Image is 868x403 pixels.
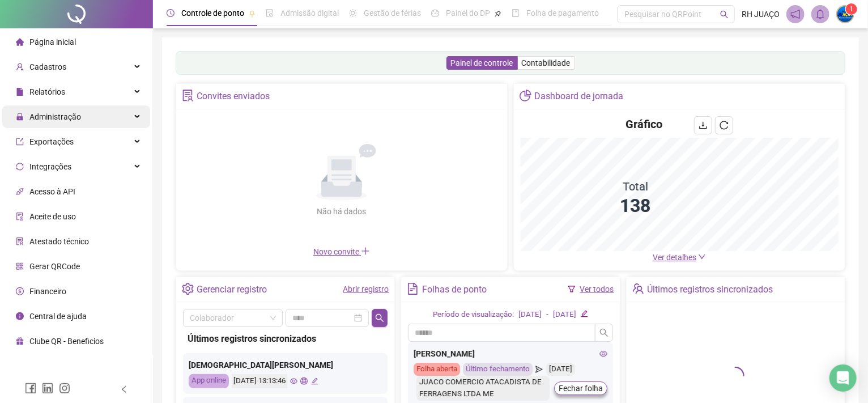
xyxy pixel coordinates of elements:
div: Gerenciar registro [197,280,267,299]
div: JUACO COMERCIO ATACADISTA DE FERRAGENS LTDA ME [416,376,549,401]
span: team [632,283,644,295]
div: Folhas de ponto [422,280,487,299]
span: search [375,313,384,323]
span: Administração [29,112,81,121]
span: dollar [16,287,24,295]
span: Relatórios [29,87,65,96]
span: Gestão de férias [364,9,421,18]
span: solution [16,237,24,245]
div: Período de visualização: [433,309,514,321]
span: Cadastros [29,62,66,71]
span: send [535,363,543,376]
span: sync [16,163,24,171]
div: Últimos registros sincronizados [188,332,383,346]
span: pushpin [495,10,501,17]
span: instagram [59,383,70,394]
span: clock-circle [167,9,175,17]
span: global [300,377,308,385]
span: eye [599,350,607,358]
div: [DATE] [553,309,576,321]
span: home [16,38,24,46]
span: linkedin [42,383,53,394]
span: Acesso à API [29,187,75,196]
span: file-text [407,283,419,295]
span: Central de ajuda [29,312,87,321]
div: Último fechamento [463,363,533,376]
span: pushpin [249,10,256,17]
span: Admissão digital [280,9,339,18]
span: left [120,385,128,393]
span: loading [725,365,746,387]
span: edit [581,310,588,317]
div: Dashboard de jornada [534,87,623,106]
span: plus [361,247,370,256]
span: Atestado técnico [29,237,89,246]
span: search [599,328,609,337]
span: Painel de controle [451,58,513,67]
span: Controle de ponto [181,9,244,18]
span: setting [182,283,194,295]
span: qrcode [16,262,24,270]
span: reload [720,121,729,130]
div: [DATE] [546,363,575,376]
span: RH JUAÇO [742,8,780,20]
span: gift [16,337,24,345]
span: audit [16,213,24,220]
div: - [546,309,548,321]
span: edit [311,377,318,385]
span: Contabilidade [522,58,571,67]
span: export [16,138,24,146]
span: bell [815,9,826,19]
img: 66582 [837,6,854,23]
span: notification [790,9,801,19]
span: down [698,253,706,261]
div: Convites enviados [197,87,270,106]
span: pie-chart [520,90,531,101]
div: Não há dados [290,205,394,218]
span: Painel do DP [446,9,490,18]
a: Ver detalhes down [653,253,706,262]
div: [DATE] 13:13:46 [232,374,287,388]
span: Exportações [29,137,74,146]
div: [PERSON_NAME] [414,347,607,360]
span: dashboard [431,9,439,17]
span: filter [568,285,576,293]
span: download [699,121,708,130]
div: Folha aberta [414,363,460,376]
span: Aceite de uso [29,212,76,221]
span: Clube QR - Beneficios [29,337,104,346]
div: Últimos registros sincronizados [647,280,773,299]
span: user-add [16,63,24,71]
a: Abrir registro [343,285,389,294]
span: file-done [266,9,274,17]
span: solution [182,90,194,101]
span: Novo convite [313,247,370,256]
span: Integrações [29,162,71,171]
span: Gerar QRCode [29,262,80,271]
span: Financeiro [29,287,66,296]
span: 1 [850,5,854,13]
span: Página inicial [29,37,76,46]
span: info-circle [16,312,24,320]
div: [DATE] [518,309,542,321]
span: facebook [25,383,36,394]
span: book [512,9,520,17]
span: Ver detalhes [653,253,696,262]
span: search [720,10,729,19]
sup: Atualize o seu contato no menu Meus Dados [846,3,857,15]
div: App online [189,374,229,388]
div: [DEMOGRAPHIC_DATA][PERSON_NAME] [189,359,382,371]
span: api [16,188,24,196]
span: sun [349,9,357,17]
span: file [16,88,24,96]
span: eye [290,377,297,385]
button: Fechar folha [554,381,607,395]
a: Ver todos [580,285,614,294]
span: Folha de pagamento [526,9,599,18]
span: Fechar folha [559,382,603,394]
span: lock [16,113,24,121]
div: Open Intercom Messenger [829,364,857,392]
h4: Gráfico [626,116,663,132]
